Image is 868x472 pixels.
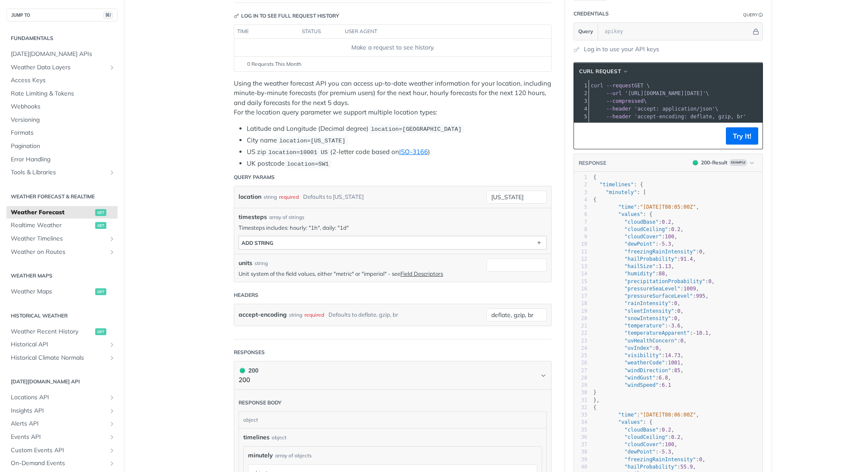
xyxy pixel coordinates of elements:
[624,434,668,440] span: "cloudCeiling"
[593,219,674,225] span: : ,
[11,221,93,230] span: Realtime Weather
[6,232,118,245] a: Weather TimelinesShow subpages for Weather Timelines
[656,345,659,351] span: 0
[263,191,277,203] div: string
[659,375,668,381] span: 6.8
[593,241,674,247] span: : ,
[662,241,671,247] span: 5.3
[593,382,671,388] span: :
[247,147,552,157] li: US zip (2-letter code based on )
[234,13,239,19] svg: Key
[574,382,587,389] div: 29
[593,397,600,403] span: },
[11,102,115,111] span: Webhooks
[593,404,596,410] span: {
[574,181,587,188] div: 2
[239,412,544,428] div: object
[11,208,93,217] span: Weather Forecast
[11,340,106,349] span: Historical API
[239,270,482,278] p: Unit system of the field values, either "metric" or "imperial" - see
[279,191,299,203] div: required
[701,159,728,167] div: 200 - Result
[574,248,587,256] div: 11
[11,248,106,256] span: Weather on Routes
[574,374,587,382] div: 28
[743,12,763,18] div: QueryInformation
[239,399,282,407] div: Response body
[593,352,684,358] span: : ,
[574,345,587,352] div: 24
[574,233,587,241] div: 9
[272,434,286,441] div: object
[275,452,312,460] div: array of objects
[726,127,758,145] button: Try It!
[303,191,364,203] div: Defaults to [US_STATE]
[574,23,598,40] button: Query
[624,256,677,262] span: "hailProbability"
[624,249,696,255] span: "freezingRainIntensity"
[684,286,696,292] span: 1009
[593,412,699,418] span: : ,
[624,300,671,306] span: "rainIntensity"
[600,23,751,40] input: apikey
[593,338,687,344] span: : ,
[6,219,118,232] a: Realtime Weatherget
[11,116,115,124] span: Versioning
[574,419,587,426] div: 34
[593,375,671,381] span: : ,
[593,286,699,292] span: : ,
[95,209,106,216] span: get
[239,366,547,385] button: 200 200200
[593,211,652,217] span: : {
[11,168,106,177] span: Tools & Libraries
[11,446,106,455] span: Custom Events API
[279,138,345,144] span: location=[US_STATE]
[6,9,118,22] button: JUMP TO⌘/
[574,278,587,285] div: 15
[574,113,589,120] div: 5
[659,449,662,455] span: -
[6,206,118,219] a: Weather Forecastget
[108,460,115,467] button: Show subpages for On-Demand Events
[680,256,693,262] span: 91.4
[624,308,674,314] span: "sleetIntensity"
[239,236,546,249] button: ADD string
[624,457,696,463] span: "freezingRainIntensity"
[574,359,587,367] div: 26
[671,434,681,440] span: 0.2
[247,60,301,68] span: 0 Requests This Month
[593,293,708,299] span: : ,
[624,271,655,277] span: "humidity"
[6,378,118,386] h2: [DATE][DOMAIN_NAME] API
[11,50,115,59] span: [DATE][DOMAIN_NAME] APIs
[287,161,329,167] span: location=SW1
[624,360,665,366] span: "weatherCode"
[108,169,115,176] button: Show subpages for Tools & Libraries
[574,315,587,322] div: 20
[659,263,671,269] span: 1.13
[247,159,552,169] li: UK postcode
[593,182,643,188] span: : {
[11,327,93,336] span: Weather Recent History
[574,82,589,89] div: 1
[6,325,118,338] a: Weather Recent Historyget
[6,404,118,417] a: Insights APIShow subpages for Insights API
[593,323,684,329] span: : ,
[342,25,534,39] th: user agent
[574,219,587,226] div: 7
[624,286,680,292] span: "pressureSeaLevel"
[606,83,634,89] span: --request
[574,456,587,463] div: 39
[625,90,706,96] span: '[URL][DOMAIN_NAME][DATE]'
[234,291,258,299] div: Headers
[6,166,118,179] a: Tools & LibrariesShow subpages for Tools & Libraries
[574,270,587,278] div: 14
[247,124,552,134] li: Latitude and Longitude (Decimal degree)
[693,330,696,336] span: -
[6,352,118,364] a: Historical Climate NormalsShow subpages for Historical Climate Normals
[6,48,118,61] a: [DATE][DOMAIN_NAME] APIs
[239,259,252,268] label: units
[234,12,339,20] div: Log in to see full request history
[11,407,106,415] span: Insights API
[618,419,643,425] span: "values"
